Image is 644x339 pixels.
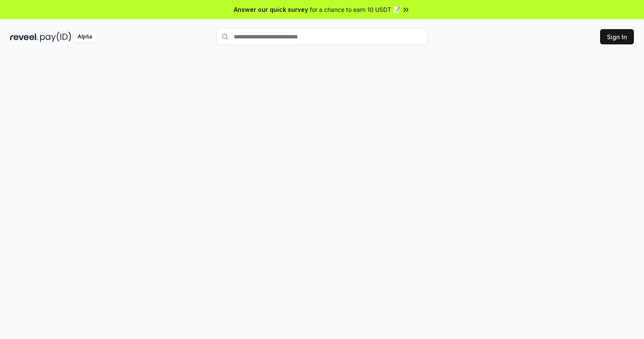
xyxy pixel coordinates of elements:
img: reveel_dark [10,32,38,42]
img: pay_id [40,32,71,42]
button: Sign In [600,29,634,44]
span: Answer our quick survey [234,5,308,14]
div: Alpha [73,32,97,42]
span: for a chance to earn 10 USDT 📝 [310,5,400,14]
